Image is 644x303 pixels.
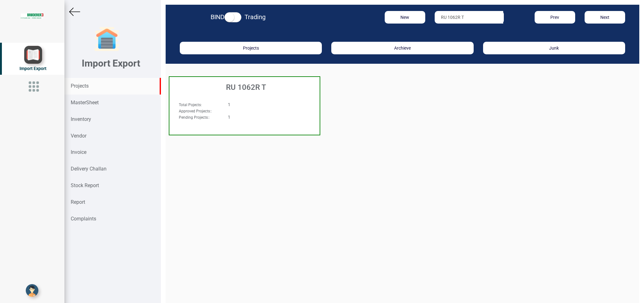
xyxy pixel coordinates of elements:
[71,100,99,106] strong: MasterSheet
[179,103,202,107] span: :
[179,109,211,113] strong: Approved Projects:
[179,103,201,107] strong: Total Pojects
[71,182,99,188] strong: Stock Report
[435,11,503,24] input: Serach and select comm_nr
[71,83,89,89] strong: Projects
[179,115,210,120] span: :
[331,42,473,54] button: Archieve
[483,42,625,54] button: Junk
[245,13,266,21] strong: Trading
[71,166,107,172] strong: Delivery Challan
[71,133,86,139] strong: Vendor
[71,216,96,222] strong: Complaints
[19,66,47,71] span: Import Export
[71,116,91,122] strong: Inventory
[94,27,119,52] img: garage-closed.png
[228,115,230,120] span: 1
[173,83,320,91] h3: RU 1062R T
[385,11,425,24] button: New
[179,109,212,113] span: :
[585,11,625,24] button: Next
[71,149,86,155] strong: Invoice
[535,11,575,24] button: Prev
[82,58,140,69] b: Import Export
[180,42,322,54] button: Projects
[228,102,230,107] span: 1
[179,115,209,120] strong: Pending Projects:
[71,199,85,205] strong: Report
[211,13,224,21] strong: BIND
